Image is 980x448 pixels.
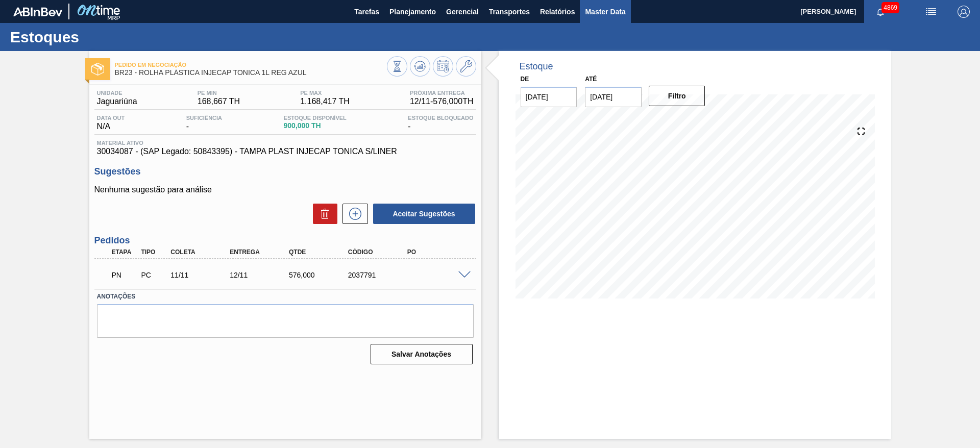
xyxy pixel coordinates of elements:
[94,235,476,246] h3: Pedidos
[112,271,137,279] p: PN
[286,271,353,279] div: 576,000
[91,63,104,76] img: Ícone
[97,115,125,121] span: Data out
[337,204,368,224] div: Nova sugestão
[410,90,474,96] span: Próxima Entrega
[286,248,353,256] div: Qtde
[115,69,387,77] span: BR23 - ROLHA PLÁSTICA INJECAP TONICA 1L REG AZUL
[649,86,705,106] button: Filtro
[184,115,225,131] div: -
[958,6,970,18] img: Logout
[168,271,234,279] div: 11/11/2025
[198,97,240,106] span: 168,667 TH
[284,115,347,121] span: Estoque Disponível
[410,97,474,106] span: 12/11 - 576,000 TH
[346,248,412,256] div: Código
[227,271,293,279] div: 12/11/2025
[405,115,476,131] div: -
[284,122,347,130] span: 900,000 TH
[410,56,430,77] button: Atualizar Gráfico
[387,56,407,77] button: Visão Geral dos Estoques
[94,185,476,194] p: Nenhuma sugestão para análise
[585,87,642,107] input: dd/mm/yyyy
[371,344,473,364] button: Salvar Anotações
[521,76,529,83] label: De
[446,6,479,18] span: Gerencial
[109,248,140,256] div: Etapa
[10,31,191,43] h1: Estoques
[456,56,476,77] button: Ir ao Master Data / Geral
[373,204,475,224] button: Aceitar Sugestões
[168,248,234,256] div: Coleta
[97,140,474,146] span: Material ativo
[138,271,169,279] div: Pedido de Compra
[881,2,899,13] span: 4869
[97,147,474,156] span: 30034087 - (SAP Legado: 50843395) - TAMPA PLAST INJECAP TONICA S/LINER
[433,56,453,77] button: Programar Estoque
[94,166,476,177] h3: Sugestões
[227,248,293,256] div: Entrega
[585,76,597,83] label: Até
[308,204,337,224] div: Excluir Sugestões
[97,90,137,96] span: Unidade
[405,248,471,256] div: PO
[115,62,387,68] span: Pedido em Negociação
[13,7,62,16] img: TNhmsLtSVTkK8tSr43FrP2fwEKptu5GPRR3wAAAABJRU5ErkJggg==
[300,90,350,96] span: PE MAX
[368,203,476,225] div: Aceitar Sugestões
[186,115,222,121] span: Suficiência
[109,264,140,286] div: Pedido em Negociação
[300,97,350,106] span: 1.168,417 TH
[198,90,240,96] span: PE MIN
[408,115,473,121] span: Estoque Bloqueado
[585,6,625,18] span: Master Data
[864,5,897,19] button: Notificações
[521,87,577,107] input: dd/mm/yyyy
[540,6,575,18] span: Relatórios
[925,6,937,18] img: userActions
[94,115,128,131] div: N/A
[354,6,379,18] span: Tarefas
[97,97,137,106] span: Jaguariúna
[138,248,169,256] div: Tipo
[520,61,553,72] div: Estoque
[346,271,412,279] div: 2037791
[97,289,474,304] label: Anotações
[389,6,436,18] span: Planejamento
[489,6,530,18] span: Transportes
